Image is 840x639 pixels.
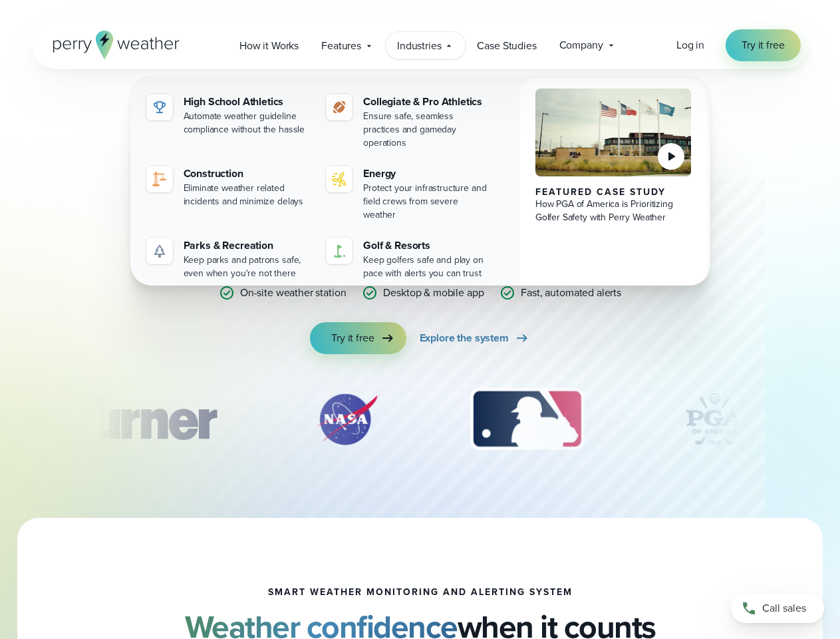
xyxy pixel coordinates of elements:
span: How it Works [239,38,299,54]
div: Golf & Resorts [363,238,490,254]
div: High School Athletics [184,94,311,110]
a: How it Works [228,32,310,59]
p: On-site weather station [240,285,347,301]
h1: smart weather monitoring and alerting system [268,587,573,598]
div: Parks & Recreation [184,238,311,254]
span: Company [559,37,603,53]
a: High School Athletics Automate weather guideline compliance without the hassle [141,89,316,142]
div: Automate weather guideline compliance without the hassle [184,110,311,136]
div: Collegiate & Pro Athletics [363,94,490,110]
a: Parks & Recreation Keep parks and patrons safe, even when you're not there [141,232,316,286]
img: proathletics-icon@2x-1.svg [331,99,347,115]
div: Keep golfers safe and play on pace with alerts you can trust [363,254,490,280]
div: 2 of 12 [300,386,393,453]
img: PGA of America, Frisco Campus [535,89,692,176]
a: Log in [676,37,704,53]
a: PGA of America, Frisco Campus Featured Case Study How PGA of America is Prioritizing Golfer Safet... [519,78,708,296]
a: Collegiate & Pro Athletics Ensure safe, seamless practices and gameday operations [321,89,495,155]
img: highschool-icon.svg [152,99,168,115]
img: MLB.svg [457,386,597,453]
div: Construction [184,166,311,182]
div: 1 of 12 [47,386,235,453]
p: Fast, automated alerts [521,285,621,301]
a: Try it free [310,322,406,354]
img: noun-crane-7630938-1@2x.svg [152,171,168,187]
span: Case Studies [477,38,536,54]
span: Explore the system [420,330,509,346]
a: Energy Protect your infrastructure and field crews from severe weather [321,160,495,227]
img: Turner-Construction_1.svg [47,386,235,453]
div: Featured Case Study [535,187,692,198]
span: Features [321,38,361,54]
div: 4 of 12 [661,386,768,453]
a: Explore the system [420,322,530,354]
div: How PGA of America is Prioritizing Golfer Safety with Perry Weather [535,198,692,224]
img: golf-iconV2.svg [331,243,347,259]
div: 3 of 12 [457,386,597,453]
div: Keep parks and patrons safe, even when you're not there [184,254,311,280]
img: parks-icon-grey.svg [152,243,168,259]
a: Golf & Resorts Keep golfers safe and play on pace with alerts you can trust [321,232,495,286]
div: Protect your infrastructure and field crews from severe weather [363,182,490,222]
img: NASA.svg [300,386,393,453]
span: Try it free [742,37,784,53]
span: Call sales [762,600,806,616]
span: Try it free [331,330,374,346]
a: Construction Eliminate weather related incidents and minimize delays [141,160,316,214]
a: Try it free [726,29,800,61]
p: Desktop & mobile app [383,285,484,301]
img: PGA.svg [661,386,768,453]
span: Log in [676,37,704,53]
div: Energy [363,166,490,182]
div: slideshow [98,386,742,459]
a: Call sales [731,594,824,623]
div: Eliminate weather related incidents and minimize delays [184,182,311,208]
img: energy-icon@2x-1.svg [331,171,347,187]
a: Case Studies [466,32,547,59]
div: Ensure safe, seamless practices and gameday operations [363,110,490,150]
span: Industries [397,38,441,54]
